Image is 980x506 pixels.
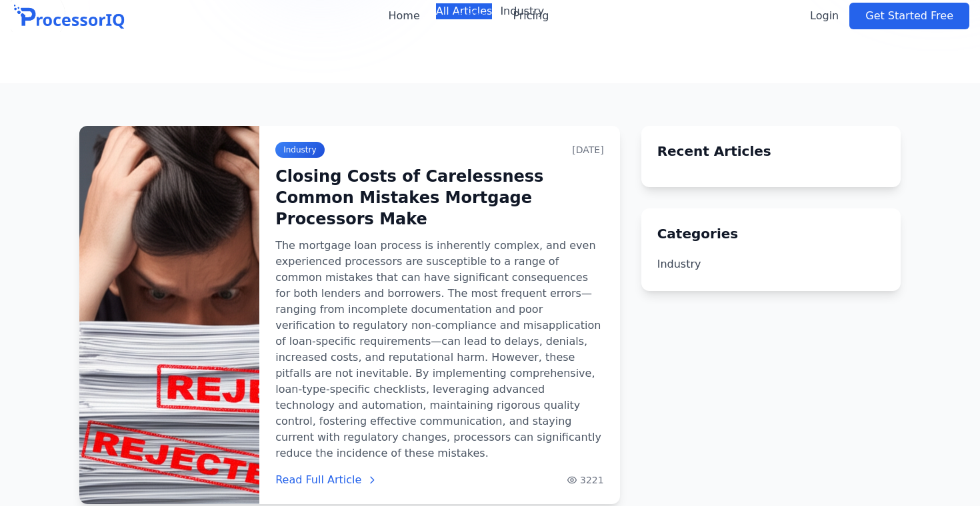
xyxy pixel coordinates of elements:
[657,142,885,160] h3: Recent Articles
[849,3,969,29] a: Get Started Free
[447,8,487,24] a: Articles
[572,143,603,156] span: [DATE]
[657,254,885,275] a: Industry
[275,238,603,461] p: The mortgage loan process is inherently complex, and even experienced processors are susceptible ...
[513,8,549,24] a: Pricing
[657,224,885,243] h3: Categories
[275,166,603,230] h2: Closing Costs of Carelessness Common Mistakes Mortgage Processors Make
[275,472,377,488] a: Read Full Article
[580,473,604,487] span: 3221
[388,8,419,24] a: Home
[275,142,324,158] span: Industry
[79,126,259,504] img: Closing Costs of Carelessness Common Mistakes Mortgage Processors Make
[810,8,839,24] a: Login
